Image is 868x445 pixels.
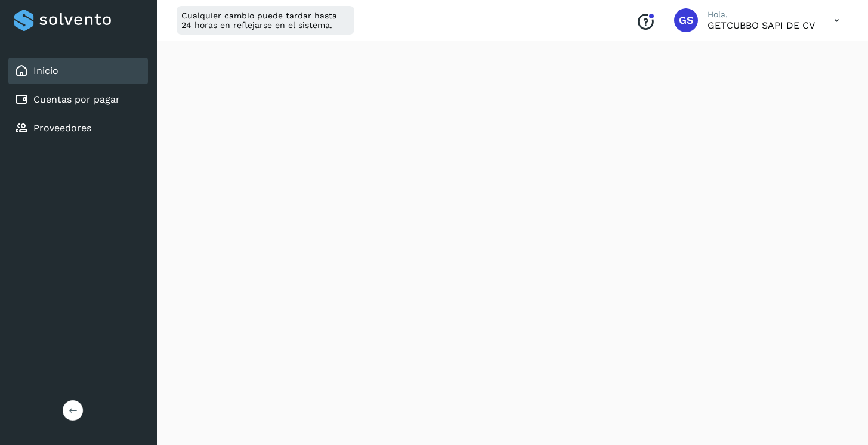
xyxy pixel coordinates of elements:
div: Cualquier cambio puede tardar hasta 24 horas en reflejarse en el sistema. [177,6,354,35]
div: Inicio [8,58,148,84]
p: GETCUBBO SAPI DE CV [708,20,815,31]
a: Proveedores [33,122,91,134]
a: Cuentas por pagar [33,94,120,105]
p: Hola, [708,10,815,20]
div: Proveedores [8,115,148,141]
a: Inicio [33,65,58,76]
div: Cuentas por pagar [8,86,148,113]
